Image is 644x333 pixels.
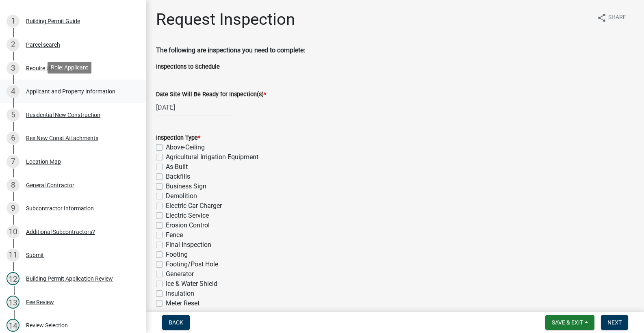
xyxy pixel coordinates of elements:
label: Generator [166,269,194,279]
div: Building Permit Guide [26,18,80,24]
div: Residential New Construction [26,112,100,118]
div: Role: Applicant [48,62,91,74]
div: Location Map [26,159,61,164]
h1: Request Inspection [156,10,295,29]
div: General Contractor [26,182,74,188]
div: 13 [7,296,20,309]
label: Erosion Control [166,221,210,230]
label: Date Site Will Be Ready for Inspection(s) [156,92,266,97]
span: Save & Exit [552,319,583,326]
button: Back [162,315,190,330]
div: Subcontractor Information [26,205,94,211]
strong: The following are inspections you need to complete: [156,46,305,54]
div: Res New Const Attachments [26,135,98,141]
label: Backfills [166,172,190,182]
div: Review Selection [26,322,68,328]
div: 1 [7,15,20,28]
label: Electric Service [166,211,209,221]
div: 6 [7,132,20,145]
div: 9 [7,202,20,215]
div: 8 [7,179,20,192]
div: 12 [7,272,20,285]
button: shareShare [590,10,633,26]
div: Require User [26,65,58,71]
div: 10 [7,225,20,238]
button: Save & Exit [545,315,594,330]
label: Meter Reset [166,298,199,308]
label: As-Built [166,162,188,172]
label: Inspections to Schedule [156,64,220,70]
div: 11 [7,249,20,262]
label: Footing [166,250,188,259]
label: Agricultural Irrigation Equipment [166,152,258,162]
label: Fence [166,230,183,240]
label: Inspection Type [156,135,200,141]
button: Next [601,315,628,330]
div: Fee Review [26,299,54,305]
span: Back [169,319,183,326]
label: Final Inspection [166,240,211,250]
label: Electric Car Charger [166,201,222,211]
label: Business Sign [166,182,206,191]
div: Additional Subcontractors? [26,229,95,235]
span: Share [608,13,626,23]
div: Building Permit Application Review [26,276,113,281]
label: Demolition [166,191,197,201]
label: Ice & Water Shield [166,279,217,289]
div: 4 [7,85,20,98]
input: mm/dd/yyyy [156,99,230,116]
div: 14 [7,319,20,332]
label: Above-Ceiling [166,143,205,152]
div: Applicant and Property Information [26,89,115,94]
div: Submit [26,252,44,258]
label: Insulation [166,289,194,298]
i: share [597,13,607,23]
div: 7 [7,155,20,168]
div: 3 [7,62,20,75]
div: 5 [7,108,20,121]
div: Parcel search [26,42,60,48]
div: 2 [7,38,20,51]
label: Footing/Post Hole [166,259,218,269]
label: Pad or Pier Inst / Tie-Downs [166,308,246,318]
span: Next [607,319,622,326]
